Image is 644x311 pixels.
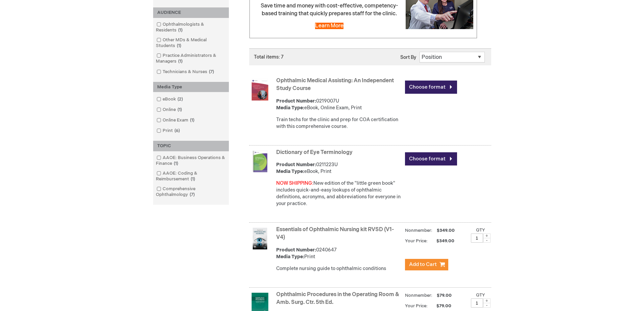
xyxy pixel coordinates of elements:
[405,81,457,94] a: Choose format
[176,96,185,102] span: 2
[276,180,313,186] font: NOW SHIPPING:
[155,21,227,34] a: Ophthalmologists & Residents1
[276,161,402,175] div: 0211223U eBook, Print
[405,291,432,300] strong: Nonmember:
[405,152,457,165] a: Choose format
[276,77,394,92] a: Ophthalmic Medical Assisting: An Independent Study Course
[207,69,216,74] span: 7
[254,54,284,60] span: Total items: 7
[436,228,456,233] span: $349.00
[153,7,229,18] div: AUDIENCE
[249,151,271,172] img: Dictionary of Eye Terminology
[175,43,183,48] span: 1
[276,254,304,260] strong: Media Type:
[315,23,343,29] a: Learn More
[155,128,183,134] a: Print6
[176,59,184,64] span: 1
[276,226,394,241] a: Essentials of Ophthalmic Nursing kit RVSD (V1-V4)
[276,169,304,174] strong: Media Type:
[405,303,428,309] strong: Your Price:
[276,247,402,260] div: 0240647 Print
[249,228,271,249] img: Essentials of Ophthalmic Nursing kit RVSD (V1-V4)
[155,107,185,113] a: Online1
[188,117,196,123] span: 1
[155,69,217,75] a: Technicians & Nurses7
[188,192,196,197] span: 7
[400,54,416,60] label: Sort By
[409,261,437,268] span: Add to Cart
[276,98,316,104] strong: Product Number:
[405,238,428,244] strong: Your Price:
[276,98,402,111] div: 0219007U eBook, Online Exam, Print
[249,79,271,101] img: Ophthalmic Medical Assisting: An Independent Study Course
[189,176,197,182] span: 1
[405,226,432,235] strong: Nonmember:
[276,116,402,130] div: Train techs for the clinic and prep for COA certification with this comprehensive course.
[155,155,227,167] a: AAOE: Business Operations & Finance1
[276,247,316,253] strong: Product Number:
[155,96,186,103] a: eBook2
[155,170,227,182] a: AAOE: Coding & Reimbursement1
[471,234,483,243] input: Qty
[436,293,453,298] span: $79.00
[405,259,448,270] button: Add to Cart
[471,298,483,308] input: Qty
[429,238,455,244] span: $349.00
[476,227,485,233] label: Qty
[153,82,229,92] div: Media Type
[172,161,180,166] span: 1
[276,105,304,111] strong: Media Type:
[276,265,402,272] div: Complete nursing guide to ophthalmic conditions
[155,37,227,49] a: Other MDs & Medical Students1
[155,117,197,124] a: Online Exam1
[276,291,399,306] a: Ophthalmic Procedures in the Operating Room & Amb. Surg. Ctr. 5th Ed.
[173,128,182,133] span: 6
[176,27,184,33] span: 1
[276,180,402,207] div: New edition of the "little green book" includes quick-and-easy lookups of ophthalmic definitions,...
[155,52,227,65] a: Practice Administrators & Managers1
[276,149,353,156] a: Dictionary of Eye Terminology
[429,303,452,309] span: $79.00
[155,186,227,198] a: Comprehensive Ophthalmology7
[253,2,473,18] p: Save time and money with cost-effective, competency-based training that quickly prepares staff fo...
[153,141,229,151] div: TOPIC
[176,107,184,112] span: 1
[276,162,316,168] strong: Product Number:
[476,292,485,298] label: Qty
